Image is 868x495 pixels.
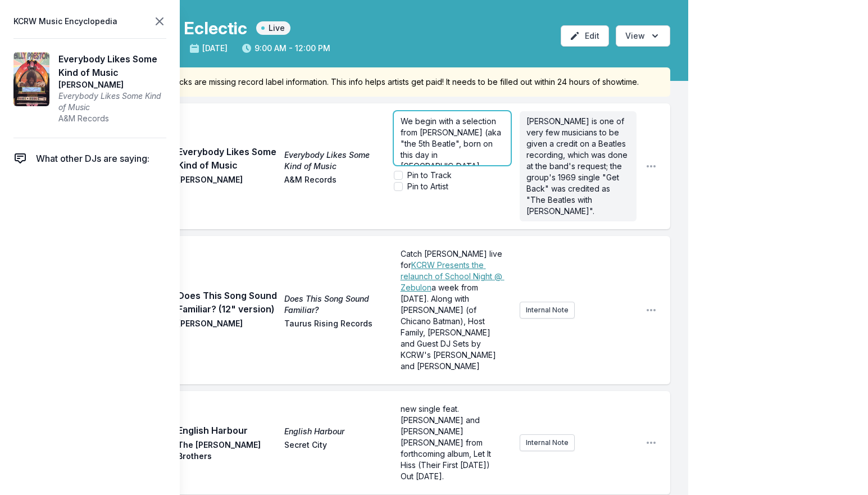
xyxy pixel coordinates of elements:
[561,25,609,47] button: Edit
[58,90,166,113] span: Everybody Likes Some Kind of Music
[178,174,278,188] span: [PERSON_NAME]
[178,439,278,462] span: The [PERSON_NAME] Brothers
[58,79,166,90] span: [PERSON_NAME]
[646,161,657,172] button: Open playlist item options
[178,318,278,331] span: [PERSON_NAME]
[401,249,505,270] span: Catch [PERSON_NAME] live for
[526,116,630,216] span: [PERSON_NAME] is one of very few musicians to be given a credit on a Beatles recording, which was...
[13,13,117,29] span: KCRW Music Encyclopedia
[646,305,657,316] button: Open playlist item options
[401,404,493,481] span: new single feat. [PERSON_NAME] and [PERSON_NAME] [PERSON_NAME] from forthcoming album, Let It His...
[117,76,639,88] span: Some of your tracks are missing record label information. This info helps artists get paid! It ne...
[646,437,657,448] button: Open playlist item options
[284,426,384,437] span: English Harbour
[407,170,452,181] label: Pin to Track
[189,43,228,54] span: [DATE]
[520,434,575,451] button: Internal Note
[401,283,498,371] span: a week from [DATE]. Along with [PERSON_NAME] (of Chicano Batman), Host Family, [PERSON_NAME] and ...
[58,52,166,79] span: Everybody Likes Some Kind of Music
[284,174,384,188] span: A&M Records
[58,113,166,124] span: A&M Records
[284,293,384,316] span: Does This Song Sound Familiar?
[401,116,506,261] span: We begin with a selection from [PERSON_NAME] (aka "the 5th Beatle", born on this day in [GEOGRAPH...
[241,43,330,54] span: 9:00 AM - 12:00 PM
[178,289,278,316] span: Does This Song Sound Familiar? (12" version)
[13,52,49,106] img: Everybody Likes Some Kind of Music
[36,152,149,165] span: What other DJs are saying:
[178,424,278,437] span: English Harbour
[284,439,384,462] span: Secret City
[284,149,384,172] span: Everybody Likes Some Kind of Music
[284,318,384,331] span: Taurus Rising Records
[407,181,448,192] label: Pin to Artist
[178,145,278,172] span: Everybody Likes Some Kind of Music
[520,302,575,319] button: Internal Note
[616,25,670,47] button: Open options
[256,21,290,35] span: Live
[401,260,505,292] a: KCRW Presents the relaunch of School Night @ Zebulon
